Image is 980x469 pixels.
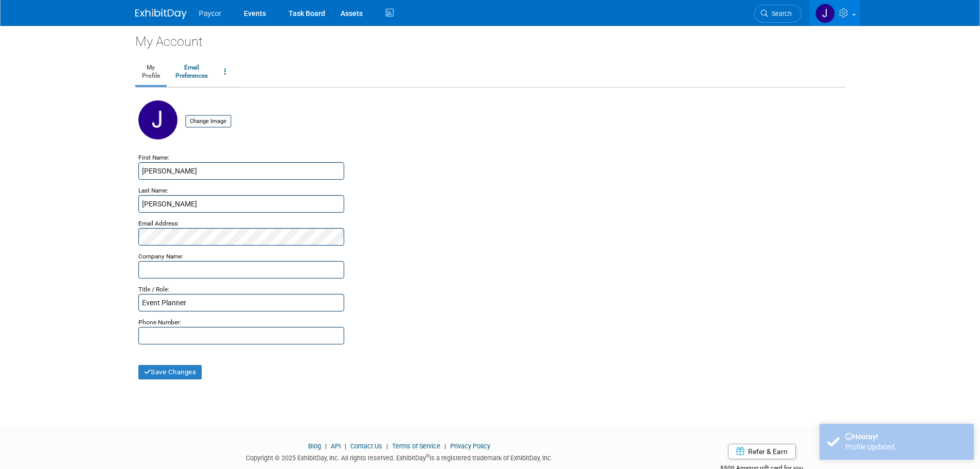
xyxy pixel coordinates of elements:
[754,5,801,23] a: Search
[138,100,177,140] img: J.jpg
[392,442,440,450] a: Terms of Service
[426,453,430,459] sup: ®
[135,9,187,19] img: ExhibitDay
[169,59,215,85] a: EmailPreferences
[138,220,179,227] small: Email Address:
[350,442,382,450] a: Contact Us
[384,442,390,450] span: |
[138,253,183,260] small: Company Name:
[308,442,321,450] a: Blog
[845,431,966,442] div: Hooray!
[450,442,490,450] a: Privacy Policy
[138,154,169,161] small: First Name:
[138,286,169,293] small: Title / Role:
[845,442,966,452] div: Profile Updated.
[323,442,329,450] span: |
[442,442,449,450] span: |
[199,9,222,18] span: Paycor
[815,4,835,23] img: Jenny Campbell
[135,59,167,85] a: MyProfile
[138,365,202,379] button: Save Changes
[135,26,845,50] div: My Account
[138,319,181,326] small: Phone Number:
[135,451,664,463] div: Copyright © 2025 ExhibitDay, Inc. All rights reserved. ExhibitDay is a registered trademark of Ex...
[331,442,341,450] a: API
[138,187,168,194] small: Last Name:
[342,442,349,450] span: |
[768,10,792,18] span: Search
[728,444,796,459] a: Refer & Earn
